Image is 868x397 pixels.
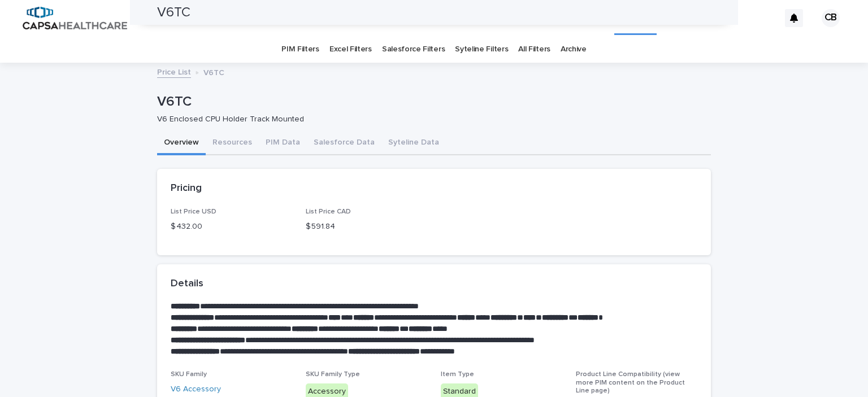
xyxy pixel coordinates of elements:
[822,9,840,27] div: CB
[203,66,224,78] p: V6TC
[171,221,292,233] p: $ 432.00
[157,115,702,124] p: V6 Enclosed CPU Holder Track Mounted
[171,371,207,378] span: SKU Family
[382,36,445,63] a: Salesforce Filters
[281,36,319,63] a: PIM Filters
[306,371,360,378] span: SKU Family Type
[306,221,427,233] p: $ 591.84
[157,65,191,78] a: Price List
[307,132,381,155] button: Salesforce Data
[576,371,685,394] span: Product Line Compatibility (view more PIM content on the Product Line page)
[329,36,372,63] a: Excel Filters
[561,36,587,63] a: Archive
[518,36,550,63] a: All Filters
[259,132,307,155] button: PIM Data
[171,383,221,395] a: V6 Accessory
[206,132,259,155] button: Resources
[171,278,203,290] h2: Details
[171,208,216,215] span: List Price USD
[441,371,474,378] span: Item Type
[157,94,706,110] p: V6TC
[306,208,351,215] span: List Price CAD
[157,132,206,155] button: Overview
[455,36,508,63] a: Syteline Filters
[381,132,446,155] button: Syteline Data
[23,7,127,29] img: B5p4sRfuTuC72oLToeu7
[171,182,202,195] h2: Pricing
